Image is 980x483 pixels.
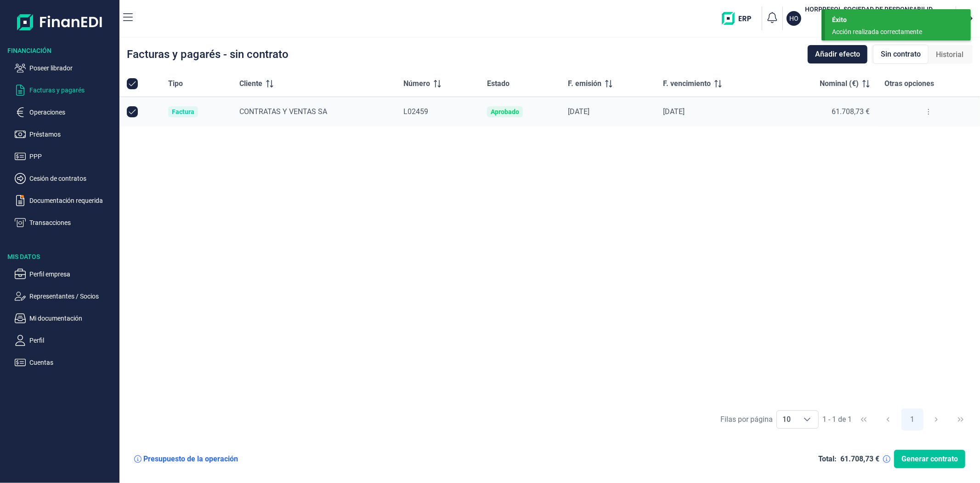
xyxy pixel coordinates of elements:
button: HOHORPRESOL SOCIEDAD DE RESPONSABILIDAD LIMITADA[PERSON_NAME] [PERSON_NAME](B04685541) [787,5,952,32]
img: Logo de aplicación [17,7,103,37]
p: HO [789,14,799,23]
span: Historial [936,49,963,60]
button: Page 1 [901,408,923,431]
button: Representantes / Socios [15,291,116,302]
button: Poseer librador [15,63,116,74]
img: erp [722,12,758,25]
span: Estado [487,78,510,89]
div: Presupuesto de la operación [143,454,238,464]
div: 61.708,73 € [840,454,879,464]
p: Mi documentación [29,313,116,324]
div: Filas por página [720,414,773,425]
span: 61.708,73 € [832,107,870,116]
span: Tipo [168,78,183,89]
p: Poseer librador [29,63,116,74]
span: L02459 [403,107,428,116]
button: Generar contrato [894,450,965,468]
span: Sin contrato [881,49,921,60]
p: Perfil [29,335,116,346]
div: All items selected [127,78,138,89]
p: PPP [29,151,116,162]
div: Choose [796,411,818,428]
span: 10 [777,411,796,428]
span: Cliente [239,78,262,89]
span: CONTRATAS Y VENTAS SA [239,107,327,116]
span: Otras opciones [884,78,934,89]
div: Aprobado [491,108,519,115]
button: PPP [15,151,116,162]
p: Representantes / Socios [29,291,116,302]
div: Sin contrato [873,45,929,64]
button: Previous Page [877,408,899,431]
button: Facturas y pagarés [15,85,116,96]
button: Last Page [950,408,972,431]
button: Mi documentación [15,313,116,324]
p: Transacciones [29,217,116,228]
div: Acción realizada correctamente [832,27,957,37]
button: First Page [853,408,875,431]
h3: HORPRESOL SOCIEDAD DE RESPONSABILIDAD LIMITADA [805,5,937,14]
p: Préstamos [29,129,116,140]
span: Nominal (€) [820,78,859,89]
button: Transacciones [15,217,116,228]
button: Operaciones [15,107,116,118]
p: Perfil empresa [29,269,116,280]
p: [PERSON_NAME] [PERSON_NAME] [805,14,937,21]
button: Cuentas [15,357,116,368]
span: F. emisión [568,78,601,89]
button: Next Page [925,408,947,431]
p: Facturas y pagarés [29,85,116,96]
div: Total: [818,454,837,464]
div: Factura [172,108,194,115]
div: Facturas y pagarés - sin contrato [127,49,289,60]
span: Número [403,78,430,89]
button: Préstamos [15,129,116,140]
p: Documentación requerida [29,195,116,206]
span: Añadir efecto [815,49,860,60]
div: [DATE] [663,107,766,116]
span: Generar contrato [901,454,958,465]
div: Historial [929,46,971,64]
button: Perfil empresa [15,269,116,280]
button: Documentación requerida [15,195,116,206]
button: Cesión de contratos [15,173,116,184]
span: F. vencimiento [663,78,711,89]
div: Row Unselected null [127,106,138,117]
button: Añadir efecto [808,45,867,63]
p: Cuentas [29,357,116,368]
p: Operaciones [29,107,116,118]
p: Cesión de contratos [29,173,116,184]
span: 1 - 1 de 1 [822,416,852,423]
button: Perfil [15,335,116,346]
div: Éxito [832,15,964,25]
div: [DATE] [568,107,648,116]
